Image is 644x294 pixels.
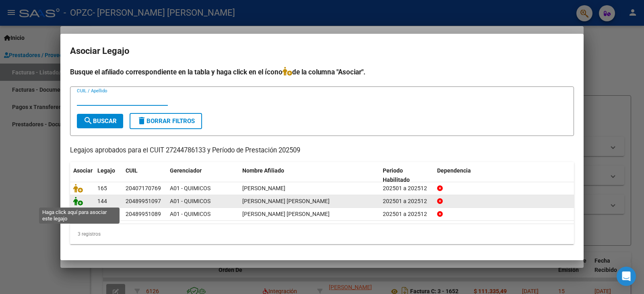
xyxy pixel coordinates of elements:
[97,185,107,191] span: 165
[383,210,431,219] div: 202501 a 202512
[126,210,161,219] div: 20489951089
[170,167,202,174] span: Gerenciador
[170,198,211,204] span: A01 - QUIMICOS
[122,162,167,189] datatable-header-cell: CUIL
[167,162,239,189] datatable-header-cell: Gerenciador
[434,162,574,189] datatable-header-cell: Dependencia
[70,162,94,189] datatable-header-cell: Asociar
[70,146,574,156] p: Legajos aprobados para el CUIT 27244786133 y Período de Prestación 202509
[73,167,93,174] span: Asociar
[383,167,410,183] span: Periodo Habilitado
[70,224,574,244] div: 3 registros
[617,267,636,286] div: Open Intercom Messenger
[437,167,471,174] span: Dependencia
[126,184,161,193] div: 20407170769
[94,162,122,189] datatable-header-cell: Legajo
[130,113,202,129] button: Borrar Filtros
[137,116,147,125] mat-icon: delete
[242,211,330,217] span: GOMEZ VELOCHIO GABRIEL ANGEL
[242,198,330,204] span: GOMEZ VELOCHIO JUAN JULIAN
[97,198,107,204] span: 144
[83,116,93,125] mat-icon: search
[97,167,115,174] span: Legajo
[70,67,574,77] h4: Busque el afiliado correspondiente en la tabla y haga click en el ícono de la columna "Asociar".
[70,43,574,59] h2: Asociar Legajo
[383,184,431,193] div: 202501 a 202512
[77,114,123,128] button: Buscar
[239,162,380,189] datatable-header-cell: Nombre Afiliado
[380,162,434,189] datatable-header-cell: Periodo Habilitado
[97,211,107,217] span: 143
[126,197,161,206] div: 20489951097
[242,185,285,191] span: RODRIGUEZ AGUSTIN MAXIMILIANO
[126,167,138,174] span: CUIL
[383,197,431,206] div: 202501 a 202512
[242,167,284,174] span: Nombre Afiliado
[137,117,195,125] span: Borrar Filtros
[83,117,117,125] span: Buscar
[170,211,211,217] span: A01 - QUIMICOS
[170,185,211,191] span: A01 - QUIMICOS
